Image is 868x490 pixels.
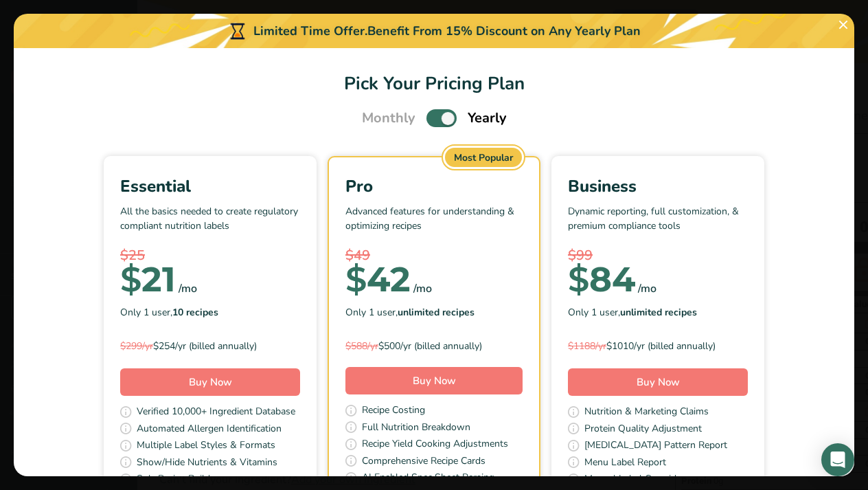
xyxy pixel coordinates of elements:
div: $254/yr (billed annually) [120,339,300,353]
div: $25 [120,245,300,266]
button: Buy Now [120,368,300,396]
div: Open Intercom Messenger [821,443,854,476]
span: $ [345,258,367,300]
span: $ [120,258,141,300]
span: $ [568,258,589,300]
button: Buy Now [345,367,523,394]
div: Benefit From 15% Discount on Any Yearly Plan [367,22,641,41]
span: Manual Label Override [584,471,681,489]
h1: Pick Your Pricing Plan [30,70,838,97]
span: Monthly [362,108,415,129]
span: Comprehensive Recipe Cards [362,454,486,471]
span: Menu Label Report [584,455,666,472]
span: Sub-Recipe Builder [137,471,218,489]
span: Buy Now [413,374,456,388]
div: 42 [345,266,411,293]
span: [MEDICAL_DATA] Pattern Report [584,438,727,455]
div: Pro [345,174,523,199]
div: Business [568,174,748,199]
span: AI Enabled Spec Sheet Parsing [362,470,494,487]
span: $588/yr [345,339,378,353]
div: $99 [568,245,748,266]
div: $500/yr (billed annually) [345,339,523,353]
span: Show/Hide Nutrients & Vitamins [137,455,277,472]
span: $1188/yr [568,339,606,353]
p: Advanced features for understanding & optimizing recipes [345,204,523,245]
div: Essential [120,174,300,199]
div: /mo [179,280,197,297]
span: Multiple Label Styles & Formats [137,438,275,455]
b: unlimited recipes [620,306,697,319]
span: Automated Allergen Identification [137,421,282,438]
div: /mo [638,280,656,297]
div: 21 [120,266,176,293]
span: Only 1 user, [345,305,475,320]
p: All the basics needed to create regulatory compliant nutrition labels [120,204,300,245]
div: Limited Time Offer. [14,14,854,48]
span: Yearly [468,108,507,129]
b: 10 recipes [172,306,218,319]
div: 84 [568,266,635,293]
div: $1010/yr (billed annually) [568,339,748,353]
button: Buy Now [568,368,748,396]
span: Verified 10,000+ Ingredient Database [137,404,295,421]
p: Dynamic reporting, full customization, & premium compliance tools [568,204,748,245]
div: Most Popular [445,148,522,167]
span: Buy Now [189,375,232,389]
div: /mo [413,280,432,297]
span: Recipe Costing [362,403,425,420]
span: Only 1 user, [568,305,697,320]
span: Buy Now [637,375,680,389]
b: unlimited recipes [398,306,475,319]
span: Protein Quality Adjustment [584,421,702,438]
div: $49 [345,245,523,266]
span: Recipe Yield Cooking Adjustments [362,436,508,454]
span: $299/yr [120,339,153,353]
span: Only 1 user, [120,305,218,320]
span: Full Nutrition Breakdown [362,420,470,437]
span: Nutrition & Marketing Claims [584,404,709,421]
